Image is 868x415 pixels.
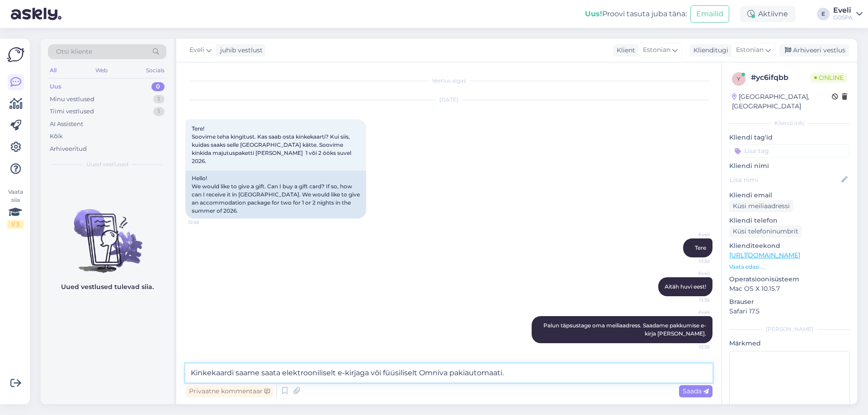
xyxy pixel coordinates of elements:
[729,119,850,127] div: Kliendi info
[94,65,109,76] div: Web
[729,241,850,251] p: Klienditeekond
[690,5,729,23] button: Emailid
[676,231,710,238] span: Eveli
[153,107,165,116] div: 1
[729,191,850,200] p: Kliendi email
[729,133,850,142] p: Kliendi tag'id
[732,92,832,111] div: [GEOGRAPHIC_DATA], [GEOGRAPHIC_DATA]
[189,45,204,55] span: Eveli
[50,120,83,129] div: AI Assistent
[185,171,366,219] div: Hello! We would like to give a gift. Can I buy a gift card? If so, how can I receive it in [GEOGR...
[153,95,165,104] div: 1
[751,72,811,83] div: # yc6ifqbb
[185,364,712,382] textarea: Kinkekaardi saame saata elektrooniliselt e-kirjaga või füüsiliselt Omniva pakiautomaati.
[192,125,353,164] span: Tere! Soovime teha kingitust. Kas saab osta kinkekaarti? Kui siis, kuidas saaks selle [GEOGRAPHIC...
[729,297,850,307] p: Brauser
[643,45,670,55] span: Estonian
[729,275,850,284] p: Operatsioonisüsteem
[729,161,850,171] p: Kliendi nimi
[729,251,800,259] a: [URL][DOMAIN_NAME]
[729,200,793,212] div: Küsi meiliaadressi
[185,96,712,104] div: [DATE]
[676,270,710,277] span: Eveli
[41,193,174,274] img: No chats
[729,339,850,348] p: Märkmed
[585,9,687,19] div: Proovi tasuta juba täna:
[811,73,847,83] span: Online
[86,160,128,168] span: Uued vestlused
[543,322,706,337] span: Palun täpsustage oma meiliaadress. Saadame pakkumise e-kirja [PERSON_NAME].
[585,9,602,18] b: Uus!
[683,387,709,395] span: Saada
[729,263,850,271] p: Vaata edasi ...
[676,297,710,303] span: 13:36
[736,45,764,55] span: Estonian
[676,344,710,350] span: 13:36
[676,309,710,316] span: Eveli
[188,219,222,226] span: 12:58
[740,6,795,22] div: Aktiivne
[185,77,712,85] div: Vestlus algas
[50,82,61,91] div: Uus
[817,8,830,20] div: E
[690,46,728,55] div: Klienditugi
[665,283,706,290] span: Aitäh huvi eest!
[729,144,850,158] input: Lisa tag
[779,44,849,56] div: Arhiveeri vestlus
[730,175,840,185] input: Lisa nimi
[613,46,635,55] div: Klient
[729,225,802,238] div: Küsi telefoninumbrit
[833,14,853,21] div: GOSPA
[217,46,263,55] div: juhib vestlust
[50,132,63,141] div: Kõik
[729,325,850,333] div: [PERSON_NAME]
[676,258,710,265] span: 13:36
[50,145,87,154] div: Arhiveeritud
[7,220,24,228] div: 1 / 3
[61,282,154,292] p: Uued vestlused tulevad siia.
[151,82,165,91] div: 0
[7,46,24,63] img: Askly Logo
[144,65,166,76] div: Socials
[833,7,853,14] div: Eveli
[48,65,58,76] div: All
[7,188,24,228] div: Vaata siia
[56,47,92,56] span: Otsi kliente
[185,385,274,397] div: Privaatne kommentaar
[729,216,850,225] p: Kliendi telefon
[729,307,850,316] p: Safari 17.5
[50,107,94,116] div: Tiimi vestlused
[695,244,706,251] span: Tere
[833,7,863,21] a: EveliGOSPA
[737,75,741,82] span: y
[729,284,850,294] p: Mac OS X 10.15.7
[50,95,94,104] div: Minu vestlused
